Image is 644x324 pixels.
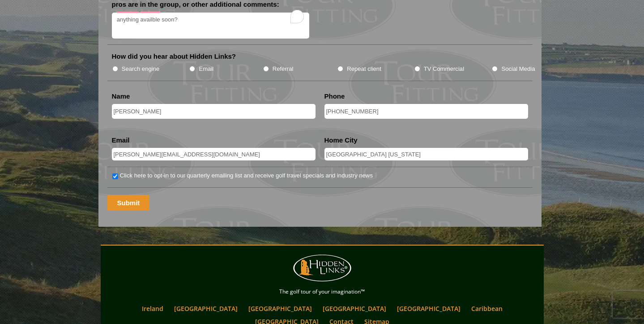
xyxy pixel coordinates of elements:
label: Social Media [501,65,535,73]
textarea: To enrich screen reader interactions, please activate Accessibility in Grammarly extension settings [112,13,310,39]
label: Email [112,136,130,145]
label: Referral [273,65,294,73]
label: Phone [324,92,345,101]
label: Repeat client [347,65,381,73]
a: [GEOGRAPHIC_DATA] [170,302,242,315]
label: How did you hear about Hidden Links? [112,52,236,61]
a: Caribbean [467,302,507,315]
a: [GEOGRAPHIC_DATA] [392,302,465,315]
a: [GEOGRAPHIC_DATA] [318,302,391,315]
label: TV Commercial [424,65,464,73]
label: Click here to opt-in to our quarterly emailing list and receive golf travel specials and industry... [120,171,373,180]
label: Search engine [122,65,160,73]
a: Ireland [137,302,168,315]
label: Home City [324,136,358,145]
label: Name [112,92,130,101]
label: Email [199,65,213,73]
p: The golf tour of your imagination™ [103,287,542,297]
a: [GEOGRAPHIC_DATA] [244,302,316,315]
input: Submit [107,195,150,211]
